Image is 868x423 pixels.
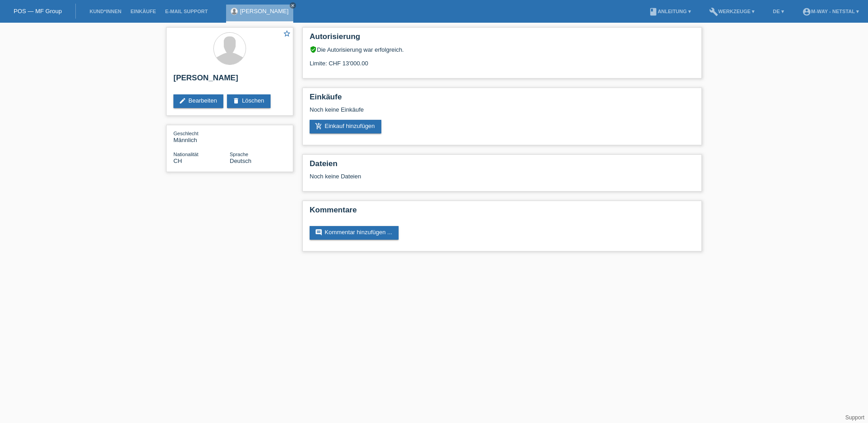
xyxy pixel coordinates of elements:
a: [PERSON_NAME] [240,8,289,15]
span: Nationalität [173,152,198,157]
a: buildWerkzeuge ▾ [705,9,759,14]
h2: Kommentare [310,206,695,219]
div: Limite: CHF 13'000.00 [310,53,695,67]
a: Kund*innen [85,9,126,14]
div: Noch keine Dateien [310,173,587,180]
i: verified_user [310,46,317,53]
h2: Autorisierung [310,32,695,46]
i: add_shopping_cart [315,123,322,130]
h2: Einkäufe [310,93,695,106]
a: Support [845,414,864,421]
div: Noch keine Einkäufe [310,106,695,120]
i: edit [179,97,186,104]
a: E-Mail Support [161,9,212,14]
a: POS — MF Group [14,8,62,15]
a: editBearbeiten [173,94,223,108]
a: deleteLöschen [227,94,271,108]
h2: [PERSON_NAME] [173,74,286,87]
i: delete [232,97,240,104]
i: comment [315,229,322,236]
div: Die Autorisierung war erfolgreich. [310,46,695,53]
a: bookAnleitung ▾ [644,9,695,14]
a: account_circlem-way - Netstal ▾ [798,9,863,14]
i: close [291,3,295,8]
i: star_border [283,30,291,38]
i: account_circle [802,7,811,16]
span: Schweiz [173,157,182,164]
span: Sprache [230,152,248,157]
div: Männlich [173,130,230,143]
span: Deutsch [230,157,252,164]
a: close [290,2,296,9]
h2: Dateien [310,159,695,173]
a: commentKommentar hinzufügen ... [310,226,399,240]
i: build [709,7,718,16]
span: Geschlecht [173,131,198,136]
a: star_border [283,30,291,39]
a: Einkäufe [126,9,160,14]
a: add_shopping_cartEinkauf hinzufügen [310,120,381,133]
a: DE ▾ [768,9,788,14]
i: book [649,7,658,16]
